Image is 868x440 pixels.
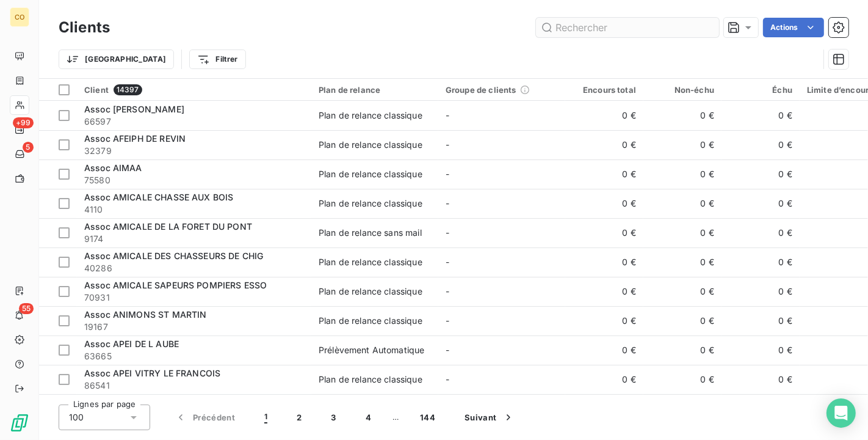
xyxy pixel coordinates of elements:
[643,189,722,218] td: 0 €
[643,277,722,306] td: 0 €
[722,218,800,248] td: 0 €
[84,233,304,245] span: 9174
[319,109,422,122] div: Plan de relance classique
[319,139,422,151] div: Plan de relance classique
[84,291,304,304] span: 70931
[565,394,643,424] td: 0 €
[643,101,722,130] td: 0 €
[565,306,643,335] td: 0 €
[722,306,800,335] td: 0 €
[10,413,29,433] img: Logo LeanPay
[651,85,714,95] div: Non-échu
[59,16,110,38] h3: Clients
[722,159,800,189] td: 0 €
[565,218,643,248] td: 0 €
[13,117,34,128] span: +99
[319,285,422,298] div: Plan de relance classique
[446,227,449,238] span: -
[643,130,722,159] td: 0 €
[351,405,386,430] button: 4
[643,365,722,394] td: 0 €
[84,380,304,392] span: 86541
[84,280,267,290] span: Assoc AMICALE SAPEURS POMPIERS ESSO
[84,368,220,378] span: Assoc APEI VITRY LE FRANCOIS
[59,50,174,69] button: [GEOGRAPHIC_DATA]
[84,339,179,349] span: Assoc APEI DE L AUBE
[250,405,282,430] button: 1
[826,398,856,428] div: Open Intercom Messenger
[84,192,233,202] span: Assoc AMICALE CHASSE AUX BOIS
[565,101,643,130] td: 0 €
[405,405,450,430] button: 144
[722,248,800,277] td: 0 €
[69,411,84,424] span: 100
[84,85,109,95] span: Client
[19,303,34,314] span: 55
[84,133,186,144] span: Assoc AFEIPH DE REVIN
[536,18,719,37] input: Rechercher
[446,198,449,208] span: -
[84,204,304,216] span: 4110
[729,85,792,95] div: Échu
[84,350,304,362] span: 63665
[84,116,304,128] span: 66597
[84,145,304,157] span: 32379
[84,321,304,333] span: 19167
[319,197,422,210] div: Plan de relance classique
[319,256,422,268] div: Plan de relance classique
[565,130,643,159] td: 0 €
[84,221,252,232] span: Assoc AMICALE DE LA FORET DU PONT
[722,335,800,365] td: 0 €
[386,408,405,427] span: …
[114,84,142,95] span: 14397
[319,315,422,327] div: Plan de relance classique
[84,251,263,261] span: Assoc AMICALE DES CHASSEURS DE CHIG
[319,227,422,239] div: Plan de relance sans mail
[446,257,449,267] span: -
[84,163,142,173] span: Assoc AIMAA
[84,309,206,320] span: Assoc ANIMONS ST MARTIN
[643,306,722,335] td: 0 €
[319,85,431,95] div: Plan de relance
[446,169,449,179] span: -
[319,373,422,386] div: Plan de relance classique
[319,344,424,356] div: Prélèvement Automatique
[565,365,643,394] td: 0 €
[722,189,800,218] td: 0 €
[722,130,800,159] td: 0 €
[565,277,643,306] td: 0 €
[446,139,449,150] span: -
[643,335,722,365] td: 0 €
[23,142,34,153] span: 5
[450,405,529,430] button: Suivant
[317,405,351,430] button: 3
[160,405,250,430] button: Précédent
[565,159,643,189] td: 0 €
[446,315,449,326] span: -
[565,335,643,365] td: 0 €
[446,85,516,95] span: Groupe de clients
[10,7,29,27] div: CO
[446,374,449,384] span: -
[446,286,449,296] span: -
[643,394,722,424] td: 0 €
[565,189,643,218] td: 0 €
[84,262,304,274] span: 40286
[84,174,304,186] span: 75580
[446,345,449,355] span: -
[643,159,722,189] td: 0 €
[722,394,800,424] td: 0 €
[763,18,824,37] button: Actions
[84,104,184,114] span: Assoc [PERSON_NAME]
[565,248,643,277] td: 0 €
[282,405,316,430] button: 2
[722,365,800,394] td: 0 €
[446,110,449,120] span: -
[643,218,722,248] td: 0 €
[264,411,267,424] span: 1
[573,85,636,95] div: Encours total
[643,248,722,277] td: 0 €
[722,101,800,130] td: 0 €
[319,168,422,180] div: Plan de relance classique
[722,277,800,306] td: 0 €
